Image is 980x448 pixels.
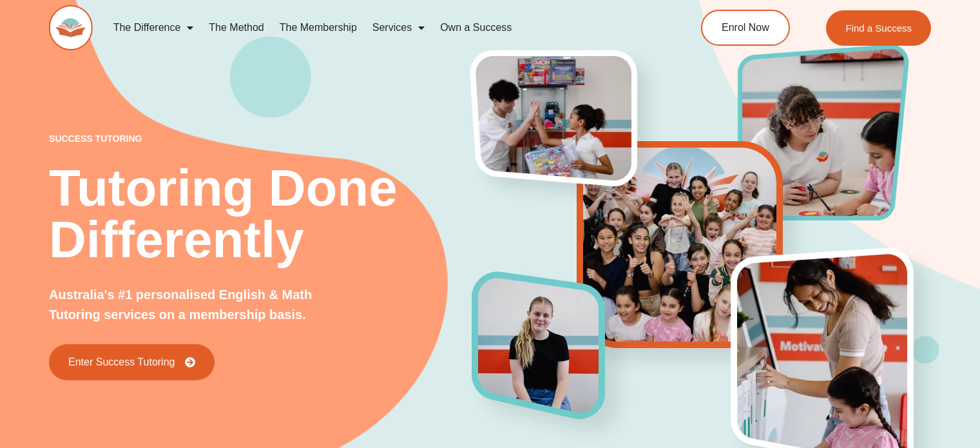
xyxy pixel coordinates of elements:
a: Services [365,13,432,43]
span: Enter Success Tutoring [68,357,175,367]
nav: Menu [106,13,651,43]
h2: Tutoring Done Differently [49,162,472,266]
p: Australia's #1 personalised English & Math Tutoring services on a membership basis. [49,285,358,325]
p: success tutoring [49,134,472,143]
span: Enrol Now [722,23,769,33]
a: The Difference [106,13,202,43]
a: Enter Success Tutoring [49,344,215,380]
span: Find a Success [845,23,912,33]
iframe: Chat Widget [916,386,980,448]
a: Enrol Now [701,10,790,46]
a: Own a Success [432,13,519,43]
a: Find a Success [826,10,931,46]
a: The Membership [272,13,365,43]
a: The Method [201,13,271,43]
